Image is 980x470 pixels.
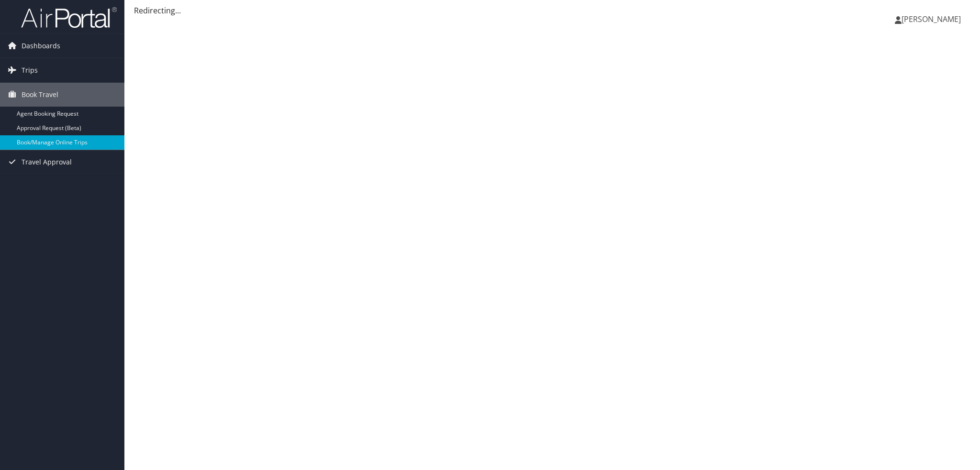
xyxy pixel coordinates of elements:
[22,34,60,58] span: Dashboards
[22,150,72,174] span: Travel Approval
[21,6,117,29] img: airportal-logo.png
[902,14,961,24] span: [PERSON_NAME]
[895,5,970,33] a: [PERSON_NAME]
[22,83,58,107] span: Book Travel
[134,5,970,16] div: Redirecting...
[22,58,38,82] span: Trips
